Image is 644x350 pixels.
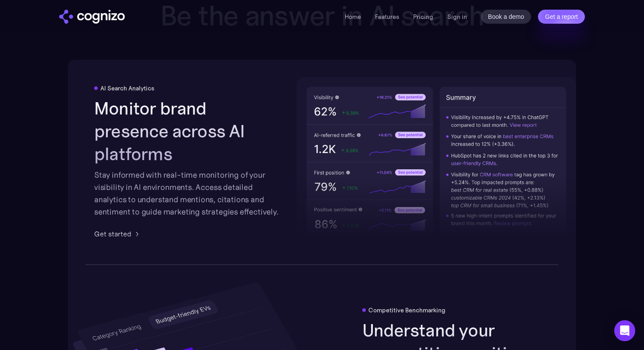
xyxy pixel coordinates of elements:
[345,13,361,21] a: Home
[375,13,399,21] a: Features
[368,307,446,314] div: Competitive Benchmarking
[94,229,142,239] a: Get started
[481,10,531,24] a: Book a demo
[447,11,467,22] a: Sign in
[297,77,576,247] img: AI visibility metrics performance insights
[614,320,635,341] div: Open Intercom Messenger
[94,229,131,239] div: Get started
[59,10,125,24] a: home
[59,10,125,24] img: cognizo logo
[413,13,433,21] a: Pricing
[94,169,282,218] div: Stay informed with real-time monitoring of your visibility in AI environments. Access detailed an...
[538,10,585,24] a: Get a report
[100,85,154,92] div: AI Search Analytics
[94,97,282,165] h2: Monitor brand presence across AI platforms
